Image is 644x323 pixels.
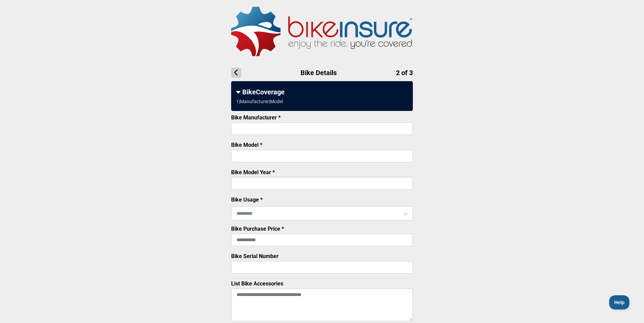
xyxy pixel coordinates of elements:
[609,295,630,309] iframe: Toggle Customer Support
[231,226,284,232] label: Bike Purchase Price *
[396,69,413,77] span: 2 of 3
[231,114,281,121] label: Bike Manufacturer *
[231,253,279,259] label: Bike Serial Number
[231,169,275,176] label: Bike Model Year *
[231,142,262,148] label: Bike Model *
[231,68,413,78] h1: Bike Details
[236,99,283,104] div: 1 | Manufacturer | Model
[231,280,283,287] label: List Bike Accessories
[231,197,263,203] label: Bike Usage *
[236,88,408,96] div: BikeCoverage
